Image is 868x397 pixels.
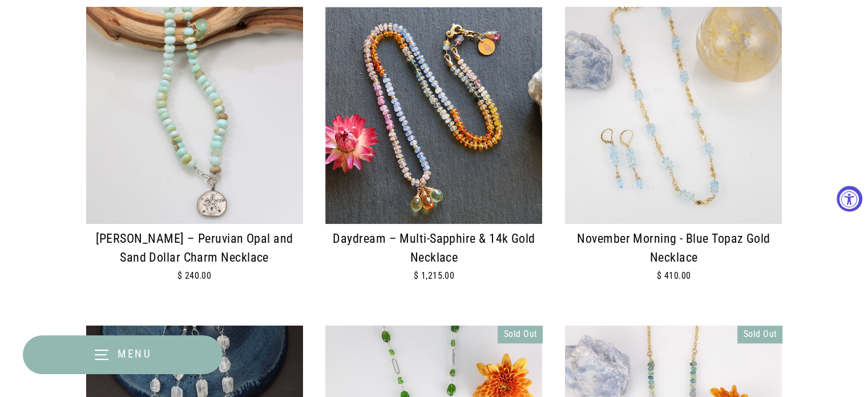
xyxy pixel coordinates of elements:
button: Menu [23,335,223,374]
span: $ 1,215.00 [414,270,455,281]
span: Menu [118,347,152,360]
a: sapphire beads and gold accents on 14k gold necklace, styled with natural textures Daydream – Mul... [325,7,542,303]
img: sapphire beads and gold accents on 14k gold necklace, styled with natural textures [325,7,542,224]
button: Accessibility Widget, click to open [837,186,862,211]
span: $ 240.00 [177,270,212,281]
a: [PERSON_NAME] – Peruvian Opal and Sand Dollar Charm Necklace$ 240.00 [86,7,303,303]
img: November Morning - Blue Topaz Gold Necklace main image | Breathe Autumn Rain Jewelry [565,7,782,224]
span: $ 410.00 [657,270,691,281]
div: Sold Out [737,326,782,343]
div: November Morning - Blue Topaz Gold Necklace [565,230,782,267]
div: Sold Out [498,326,543,343]
a: November Morning - Blue Topaz Gold Necklace main image | Breathe Autumn Rain Jewelry November Mor... [565,7,782,303]
div: Daydream – Multi-Sapphire & 14k Gold Necklace [325,230,542,267]
div: [PERSON_NAME] – Peruvian Opal and Sand Dollar Charm Necklace [86,230,303,267]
